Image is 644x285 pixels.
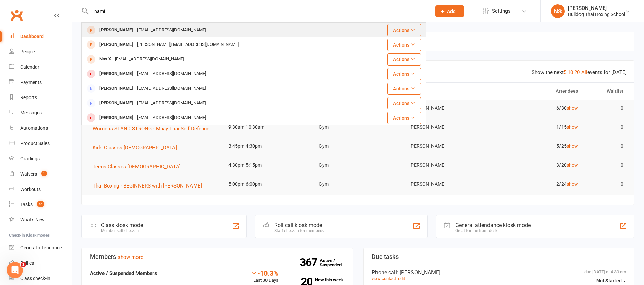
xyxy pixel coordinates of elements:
[289,278,345,282] a: 20New this week
[93,163,185,171] button: Teens Classes [DEMOGRAPHIC_DATA]
[9,151,72,166] a: Gradings
[403,157,494,173] td: [PERSON_NAME]
[455,222,531,228] div: General attendance kiosk mode
[584,83,629,100] th: Waitlist
[574,69,580,75] a: 20
[93,126,209,132] span: Women's STAND STRONG - Muay Thai Self Defence
[20,202,33,207] div: Tasks
[568,11,625,17] div: Bulldog Thai Boxing School
[97,69,135,79] div: [PERSON_NAME]
[584,119,629,135] td: 0
[387,68,421,80] button: Actions
[403,138,494,154] td: [PERSON_NAME]
[9,212,72,228] a: What's New
[222,176,313,192] td: 5:00pm-6:00pm
[9,166,72,182] a: Waivers 1
[101,228,143,233] div: Member self check-in
[222,138,313,154] td: 3:45pm-4:30pm
[251,269,278,277] div: -10.3%
[90,270,157,277] strong: Active / Suspended Members
[222,157,313,173] td: 4:30pm-5:15pm
[9,75,72,90] a: Payments
[403,119,494,135] td: [PERSON_NAME]
[93,145,177,151] span: Kids Classes [DEMOGRAPHIC_DATA]
[9,105,72,121] a: Messages
[9,59,72,75] a: Calendar
[7,262,23,278] iframe: Intercom live chat
[387,83,421,95] button: Actions
[20,217,45,222] div: What's New
[9,240,72,255] a: General attendance kiosk mode
[372,269,626,276] div: Phone call
[97,98,135,108] div: [PERSON_NAME]
[135,84,208,93] div: [EMAIL_ADDRESS][DOMAIN_NAME]
[568,69,573,75] a: 10
[93,164,181,170] span: Teens Classes [DEMOGRAPHIC_DATA]
[20,79,42,85] div: Payments
[274,222,324,228] div: Roll call kiosk mode
[20,64,39,70] div: Calendar
[567,162,578,168] a: show
[387,112,421,124] button: Actions
[9,182,72,197] a: Workouts
[93,144,182,152] button: Kids Classes [DEMOGRAPHIC_DATA]
[113,54,186,64] div: [EMAIL_ADDRESS][DOMAIN_NAME]
[97,40,135,50] div: [PERSON_NAME]
[93,125,214,133] button: Women's STAND STRONG - Muay Thai Self Defence
[135,113,208,123] div: [EMAIL_ADDRESS][DOMAIN_NAME]
[447,8,456,14] span: Add
[274,228,324,233] div: Staff check-in for members
[403,176,494,192] td: [PERSON_NAME]
[313,176,403,192] td: Gym
[97,84,135,93] div: [PERSON_NAME]
[567,181,578,187] a: show
[41,171,47,176] span: 1
[20,186,41,192] div: Workouts
[320,253,350,272] a: 367Active / Suspended
[9,121,72,136] a: Automations
[568,5,625,11] div: [PERSON_NAME]
[20,34,44,39] div: Dashboard
[435,5,464,17] button: Add
[387,53,421,66] button: Actions
[9,136,72,151] a: Product Sales
[97,113,135,123] div: [PERSON_NAME]
[20,260,36,266] div: Roll call
[20,95,37,100] div: Reports
[20,125,48,131] div: Automations
[581,69,587,75] a: All
[567,124,578,130] a: show
[494,100,584,116] td: 6/30
[398,276,405,281] a: edit
[9,29,72,44] a: Dashboard
[584,176,629,192] td: 0
[494,157,584,173] td: 3/20
[251,269,278,284] div: Last 30 Days
[20,245,62,250] div: General attendance
[532,68,627,76] div: Show the next events for [DATE]
[494,119,584,135] td: 1/15
[313,157,403,173] td: Gym
[372,253,626,260] h3: Due tasks
[20,171,37,177] div: Waivers
[9,44,72,59] a: People
[584,157,629,173] td: 0
[97,25,135,35] div: [PERSON_NAME]
[567,105,578,111] a: show
[372,276,396,281] a: view contact
[596,278,622,283] span: Not Started
[118,254,143,260] a: show more
[93,183,202,189] span: Thai Boxing - BEGINNERS with [PERSON_NAME]
[135,98,208,108] div: [EMAIL_ADDRESS][DOMAIN_NAME]
[21,262,26,267] span: 1
[37,201,44,207] span: 64
[494,138,584,154] td: 5/25
[97,54,113,64] div: Nas X
[313,138,403,154] td: Gym
[313,119,403,135] td: Gym
[564,69,566,75] a: 5
[20,156,40,161] div: Gradings
[9,255,72,271] a: Roll call
[494,83,584,100] th: Attendees
[20,275,50,281] div: Class check-in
